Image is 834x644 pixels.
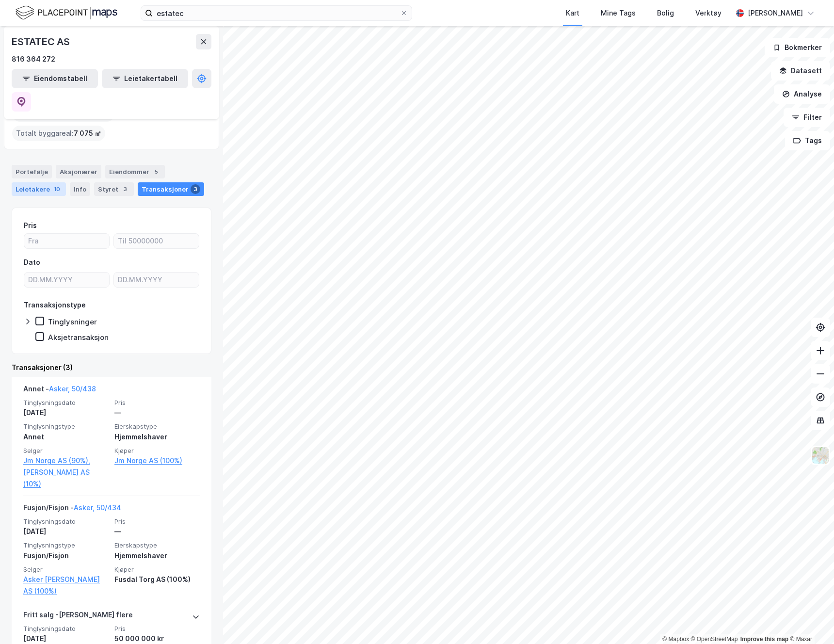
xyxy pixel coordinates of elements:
div: 3 [120,184,130,194]
div: [DATE] [23,526,109,537]
span: Tinglysningstype [23,541,109,549]
div: Kart [566,7,579,19]
span: Tinglysningsdato [23,625,109,633]
button: Filter [784,108,830,127]
button: Datasett [771,61,830,80]
div: Mine Tags [601,7,636,19]
div: 3 [191,184,200,194]
div: — [114,526,200,537]
button: Tags [785,131,830,150]
span: Pris [114,517,200,526]
div: Eiendommer [105,165,165,178]
input: DD.MM.YYYY [114,273,199,287]
div: [PERSON_NAME] [748,7,803,19]
a: Asker, 50/438 [49,385,96,393]
div: Transaksjoner [138,182,204,196]
span: Eierskapstype [114,541,200,549]
div: Totalt byggareal : [12,126,105,141]
span: 7 075 ㎡ [74,128,101,139]
div: Info [70,182,90,196]
div: [DATE] [23,407,109,419]
div: Dato [24,257,40,268]
a: [PERSON_NAME] AS (10%) [23,467,109,490]
a: Improve this map [740,636,788,643]
span: Eierskapstype [114,422,200,431]
a: Jm Norge AS (100%) [114,455,200,467]
input: Fra [24,234,109,248]
div: — [114,407,200,419]
a: Asker, 50/434 [74,503,121,512]
div: Aksjetransaksjon [48,333,109,342]
div: Tinglysninger [48,317,97,326]
a: OpenStreetMap [691,636,738,643]
div: Bolig [657,7,674,19]
span: Kjøper [114,447,200,455]
div: Annet - [23,383,96,399]
img: logo.f888ab2527a4732fd821a326f86c7f29.svg [16,4,117,21]
span: Kjøper [114,565,200,574]
div: Fusjon/Fisjon [23,550,109,562]
span: Selger [23,447,109,455]
div: Hjemmelshaver [114,550,200,562]
input: Søk på adresse, matrikkel, gårdeiere, leietakere eller personer [153,6,400,20]
span: Pris [114,625,200,633]
button: Analyse [774,84,830,104]
div: Fusdal Torg AS (100%) [114,574,200,585]
div: Fritt salg - [PERSON_NAME] flere [23,609,133,625]
input: Til 50000000 [114,234,199,248]
span: Tinglysningstype [23,422,109,431]
div: Annet [23,431,109,443]
button: Leietakertabell [102,69,188,88]
span: Tinglysningsdato [23,517,109,526]
div: Transaksjonstype [24,299,86,311]
a: Jm Norge AS (90%), [23,455,109,467]
div: Pris [24,220,37,231]
div: 816 364 272 [12,53,55,65]
div: Kontrollprogram for chat [786,597,834,644]
button: Bokmerker [765,38,830,57]
iframe: Chat Widget [786,597,834,644]
div: Fusjon/Fisjon - [23,502,121,517]
div: Hjemmelshaver [114,431,200,443]
button: Eiendomstabell [12,69,98,88]
div: Styret [94,182,134,196]
span: Selger [23,565,109,574]
div: 5 [151,167,161,177]
a: Mapbox [662,636,689,643]
div: 10 [52,184,62,194]
input: DD.MM.YYYY [24,273,109,287]
a: Asker [PERSON_NAME] AS (100%) [23,574,109,597]
div: Verktøy [695,7,722,19]
div: ESTATEC AS [12,34,72,49]
div: Aksjonærer [56,165,101,178]
span: Tinglysningsdato [23,399,109,407]
img: Z [811,446,830,465]
span: Pris [114,399,200,407]
div: Portefølje [12,165,52,178]
div: Transaksjoner (3) [12,362,211,373]
div: Leietakere [12,182,66,196]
